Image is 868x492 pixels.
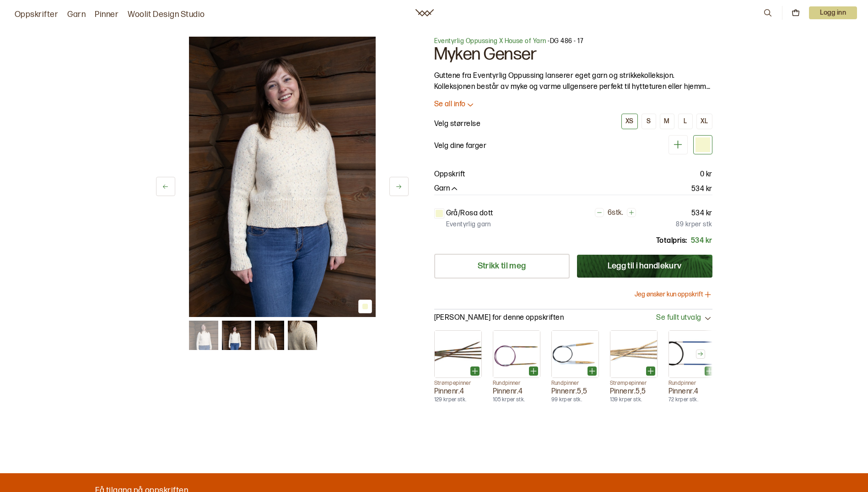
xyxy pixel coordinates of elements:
a: Oppskrifter [15,8,58,21]
p: 99 kr per stk. [551,396,599,404]
button: Garn [434,184,459,194]
p: Strømpepinner [434,380,482,387]
div: S [647,117,651,126]
a: Pinner [95,8,119,21]
p: 129 kr per stk. [434,396,482,404]
p: 534 kr [691,235,712,246]
span: Se fullt utvalg [656,313,701,323]
button: User dropdown [809,6,857,19]
p: Guttene fra Eventyrlig Oppussing lanserer eget garn og strikkekolleksjon. Kolleksjonen består av ... [434,71,712,93]
div: M [664,117,669,126]
a: Woolit [415,9,434,16]
div: Grå/rosa dott [693,135,712,154]
p: 534 kr [691,184,712,195]
p: Pinnenr. 5,5 [610,387,658,397]
p: Rundpinner [669,380,716,387]
img: Pinne [552,331,598,377]
p: Pinnenr. 4 [669,387,716,397]
p: Pinnenr. 4 [434,387,482,397]
img: Pinne [493,331,540,377]
p: Grå/Rosa dott [446,208,493,219]
p: - DG 486 - 17 [434,37,712,46]
button: S [642,114,656,129]
div: XL [701,117,708,126]
p: Strømpepinner [610,380,658,387]
p: Totalpris: [656,235,687,246]
div: L [684,117,687,126]
p: 72 kr per stk. [669,396,716,404]
p: 89 kr per stk [676,220,712,229]
p: 0 kr [700,169,712,180]
img: Pinne [435,331,481,377]
a: Strikk til meg [434,254,570,279]
p: 534 kr [691,208,712,219]
button: Se all info [434,100,712,109]
a: Garn [67,8,86,21]
p: 6 stk. [608,208,623,218]
img: Bilde av oppskrift [189,37,376,317]
img: Pinne [669,331,716,377]
button: [PERSON_NAME] for denne oppskriftenSe fullt utvalg [434,313,712,323]
p: 139 kr per stk. [610,396,658,404]
p: Pinnenr. 4 [493,387,540,397]
button: XL [696,114,712,129]
div: XS [625,117,634,126]
h1: Myken Genser [434,46,712,63]
p: Se all info [434,100,466,109]
img: Pinne [610,331,657,377]
p: Rundpinner [493,380,540,387]
p: Logg inn [809,6,857,19]
p: Velg dine farger [434,141,487,152]
a: Eventyrlig Oppussing X House of Yarn [434,37,546,45]
p: Eventyrlig garn [446,220,491,229]
button: Legg til i handlekurv [577,255,712,278]
button: L [678,114,693,129]
p: 105 kr per stk. [493,396,540,404]
p: [PERSON_NAME] for denne oppskriften [434,313,564,323]
a: Woolit Design Studio [128,8,205,21]
p: Rundpinner [551,380,599,387]
button: Jeg ønsker kun oppskrift [635,290,712,299]
p: Oppskrift [434,169,465,180]
button: XS [621,114,638,129]
p: Velg størrelse [434,119,481,130]
p: Pinnenr. 5,5 [551,387,599,397]
button: M [660,114,674,129]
